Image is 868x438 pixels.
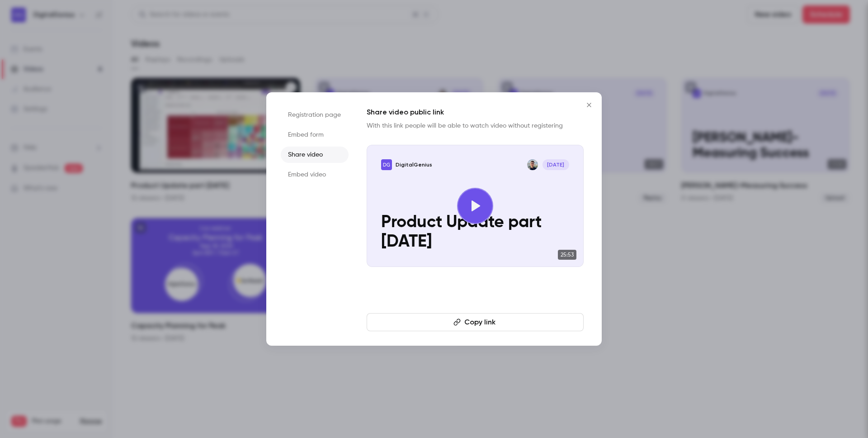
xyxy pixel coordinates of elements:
span: 25:53 [558,250,576,260]
li: Embed video [281,167,349,183]
li: Share video [281,147,349,163]
li: Embed form [281,127,349,143]
button: Copy link [367,313,584,331]
a: Product Update part 2 - August 2025DigitalGeniusAttila Brozik[DATE]Product Update part [DATE]25:53 [367,145,584,267]
li: Registration page [281,107,349,123]
button: Close [580,96,598,114]
p: With this link people will be able to watch video without registering [367,121,584,130]
h1: Share video public link [367,107,584,118]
